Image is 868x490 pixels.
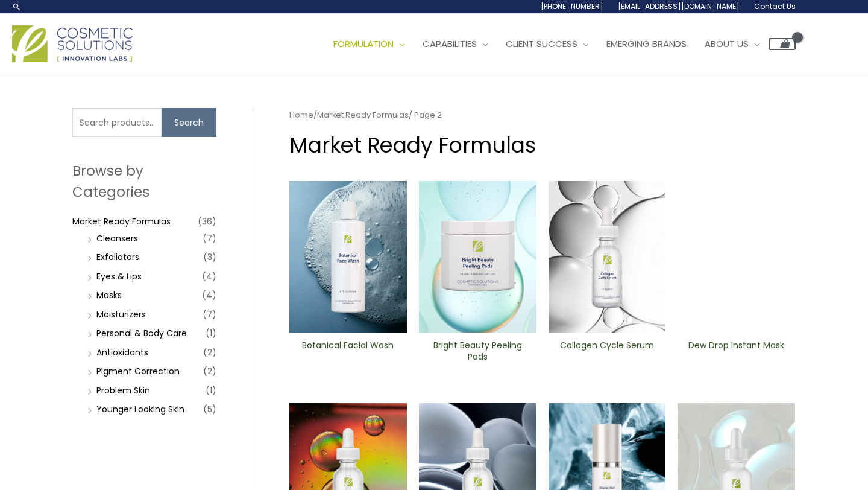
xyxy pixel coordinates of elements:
span: (1) [206,325,216,342]
a: View Shopping Cart, empty [769,38,796,50]
h2: Bright Beauty Peeling Pads [429,340,526,363]
a: Cleansers [96,232,138,244]
span: (4) [202,268,216,285]
img: Bright Beauty Peeling Pads [419,181,536,333]
span: (2) [203,344,216,361]
span: (36) [198,213,216,230]
a: Market Ready Formulas [72,215,171,227]
a: Exfoliators [96,251,139,263]
a: Personal & Body Care [96,327,187,339]
span: (5) [203,401,216,418]
a: Eyes & Lips [96,270,142,282]
img: Cosmetic Solutions Logo [12,25,133,62]
img: Collagen Cycle Serum [549,181,666,333]
a: Market Ready Formulas [317,109,409,121]
a: Antioxidants [96,346,148,358]
button: Search [162,108,216,137]
h2: Collagen Cycle Serum [558,340,655,363]
span: [PHONE_NUMBER] [541,1,603,11]
a: PIgment Correction [96,365,180,377]
span: (2) [203,363,216,380]
span: Emerging Brands [606,37,687,50]
h1: Market Ready Formulas [289,130,795,160]
img: Botanical Facial Wash [289,181,407,333]
span: (3) [203,249,216,266]
span: (7) [203,230,216,247]
nav: Site Navigation [315,26,796,62]
a: Client Success [497,26,597,62]
a: Younger Looking Skin [96,403,184,415]
a: Masks [96,289,122,301]
nav: Breadcrumb [289,108,795,122]
a: Collagen Cycle Serum [558,340,655,367]
span: (4) [202,287,216,304]
span: Contact Us [754,1,796,11]
a: Moisturizers [96,308,146,320]
a: Search icon link [12,2,22,11]
a: Emerging Brands [597,26,696,62]
a: Capabilities [414,26,497,62]
span: About Us [705,37,749,50]
span: (7) [203,306,216,323]
a: Bright Beauty Peeling Pads [429,340,526,367]
a: Dew Drop Instant Mask [688,340,785,367]
span: [EMAIL_ADDRESS][DOMAIN_NAME] [618,1,740,11]
span: (1) [206,382,216,399]
a: Botanical Facial Wash [300,340,397,367]
input: Search products… [72,108,162,137]
a: Formulation [324,26,414,62]
img: Dew Drop Instant Mask [678,181,795,333]
span: Capabilities [423,37,477,50]
a: About Us [696,26,769,62]
span: Client Success [506,37,577,50]
a: Problem Skin [96,384,150,396]
h2: Dew Drop Instant Mask [688,340,785,363]
h2: Browse by Categories [72,161,216,202]
span: Formulation [333,37,394,50]
h2: Botanical Facial Wash [300,340,397,363]
a: Home [289,109,313,121]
